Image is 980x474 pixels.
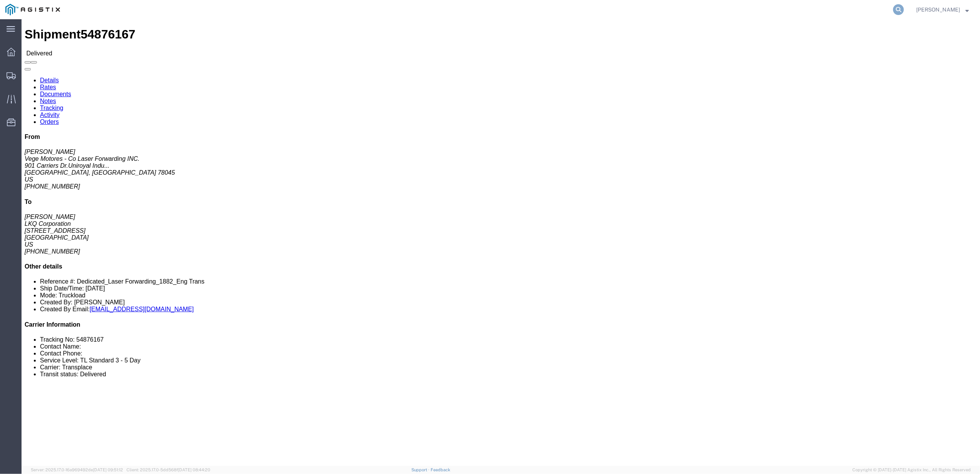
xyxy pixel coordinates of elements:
img: logo [5,4,60,15]
button: [PERSON_NAME] [916,5,969,14]
iframe: FS Legacy Container [22,19,980,466]
span: Copyright © [DATE]-[DATE] Agistix Inc., All Rights Reserved [852,467,971,473]
span: [DATE] 09:51:12 [93,467,123,472]
span: Client: 2025.17.0-5dd568f [126,467,210,472]
span: Server: 2025.17.0-16a969492de [31,467,123,472]
a: Support [411,467,431,472]
span: Jorge Hinojosa [916,5,960,14]
a: Feedback [431,467,450,472]
span: [DATE] 08:44:20 [178,467,210,472]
